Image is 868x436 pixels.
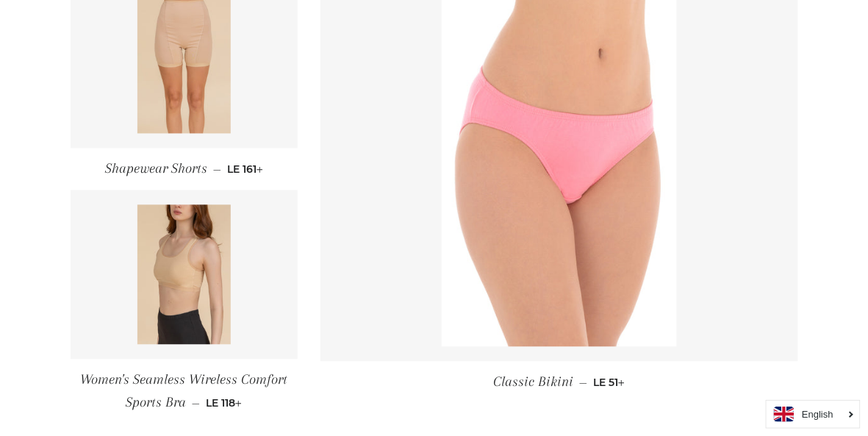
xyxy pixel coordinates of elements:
span: Shapewear Shorts [105,161,207,177]
span: — [579,376,587,390]
span: LE 51 [593,376,625,390]
span: — [192,397,200,410]
a: Shapewear Shorts — LE 161 [71,149,298,190]
span: Women's Seamless Wireless Comfort Sports Bra [80,372,287,411]
span: LE 161 [227,163,263,176]
span: Classic Bikini [493,374,573,390]
i: English [802,410,833,419]
a: English [774,407,853,422]
span: LE 118 [206,397,242,410]
span: — [213,163,221,176]
a: Women's Seamless Wireless Comfort Sports Bra — LE 118 [71,360,298,425]
a: Classic Bikini — LE 51 [320,362,798,404]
